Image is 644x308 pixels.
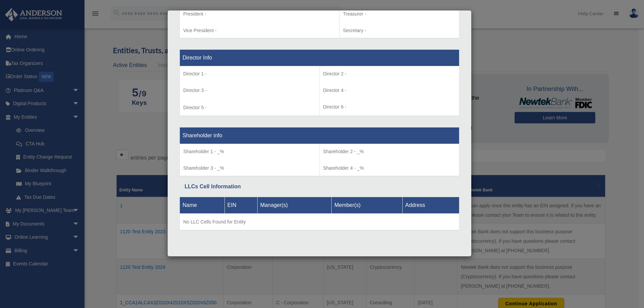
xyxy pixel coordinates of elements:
th: Name [180,197,225,213]
p: Director 6 - [323,103,456,111]
p: President - [183,10,336,18]
p: Shareholder 4 - _% [323,164,456,172]
p: Secretary - [343,26,456,35]
p: Shareholder 1 - _% [183,147,316,156]
th: Director Info [180,50,459,66]
p: Director 4 - [323,86,456,95]
th: Manager(s) [257,197,332,213]
p: Director 1 - [183,70,316,78]
p: Treasurer - [343,10,456,18]
th: Member(s) [332,197,403,213]
div: LLCs Cell Information [185,182,454,191]
p: Vice President - [183,26,336,35]
td: No LLC Cells Found for Entity [180,213,459,230]
th: Address [402,197,459,213]
td: Director 5 - [180,66,320,116]
p: Shareholder 3 - _% [183,164,316,172]
p: Director 3 - [183,86,316,95]
th: EIN [224,197,257,213]
p: Shareholder 2 - _% [323,147,456,156]
th: Shareholder info [180,127,459,144]
p: Director 2 - [323,70,456,78]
